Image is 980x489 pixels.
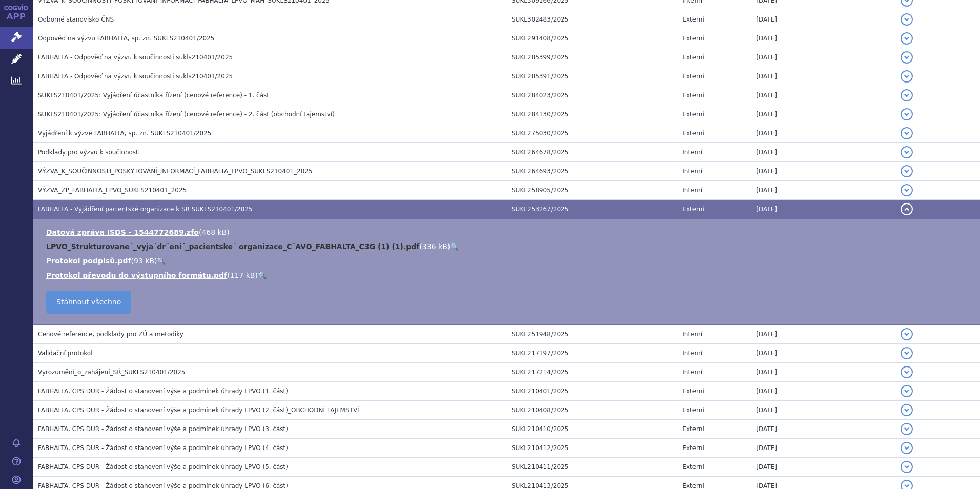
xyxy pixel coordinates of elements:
span: VÝZVA_ZP_FABHALTA_LPVO_SUKLS210401_2025 [38,187,187,194]
button: detail [901,203,913,215]
td: [DATE] [751,420,895,439]
span: Externí [682,406,704,414]
td: [DATE] [751,124,895,143]
td: [DATE] [751,324,895,344]
span: FABHALTA, CPS DUR - Žádost o stanovení výše a podmínek úhrady LPVO (5. část) [38,463,288,471]
span: FABHALTA - Odpověď na výzvu k součinnosti sukls210401/2025 [38,54,233,61]
button: detail [901,165,913,177]
span: Vyjádření k výzvě FABHALTA, sp. zn. SUKLS210401/2025 [38,130,211,137]
td: [DATE] [751,344,895,363]
span: Externí [682,54,704,61]
button: detail [901,423,913,435]
span: Interní [682,168,702,175]
button: detail [901,13,913,26]
td: [DATE] [751,439,895,458]
button: detail [901,127,913,139]
span: Interní [682,350,702,357]
td: SUKL251948/2025 [506,324,677,344]
td: [DATE] [751,181,895,200]
span: Odborné stanovisko ČNS [38,16,114,23]
span: Externí [682,444,704,452]
button: detail [901,146,913,158]
td: [DATE] [751,29,895,48]
button: detail [901,184,913,196]
td: SUKL210412/2025 [506,439,677,458]
span: SUKLS210401/2025: Vyjádření účastníka řízení (cenové reference) - 1. část [38,92,269,99]
button: detail [901,70,913,83]
button: detail [901,366,913,378]
span: FABHALTA, CPS DUR - Žádost o stanovení výše a podmínek úhrady LPVO (3. část) [38,425,288,433]
td: [DATE] [751,86,895,105]
button: detail [901,404,913,416]
td: SUKL264678/2025 [506,143,677,162]
td: [DATE] [751,67,895,86]
span: Interní [682,369,702,376]
td: [DATE] [751,200,895,219]
span: SUKLS210401/2025: Vyjádření účastníka řízení (cenové reference) - 2. část (obchodní tajemství) [38,111,335,118]
td: SUKL217214/2025 [506,363,677,382]
td: [DATE] [751,143,895,162]
span: 336 kB [422,242,447,251]
td: SUKL284130/2025 [506,105,677,124]
td: SUKL253267/2025 [506,200,677,219]
span: FABHALTA, CPS DUR - Žádost o stanovení výše a podmínek úhrady LPVO (2. část)_OBCHODNÍ TAJEMSTVÍ [38,406,359,414]
td: [DATE] [751,105,895,124]
span: Podklady pro výzvu k součinnosti [38,149,140,156]
button: detail [901,461,913,473]
td: [DATE] [751,458,895,477]
span: Interní [682,331,702,338]
td: [DATE] [751,48,895,67]
span: 468 kB [201,228,227,236]
td: SUKL210410/2025 [506,420,677,439]
button: detail [901,347,913,359]
td: SUKL285391/2025 [506,67,677,86]
span: Externí [682,16,704,23]
span: Externí [682,73,704,80]
td: SUKL285399/2025 [506,48,677,67]
button: detail [901,442,913,454]
li: ( ) [46,256,970,266]
td: SUKL264693/2025 [506,162,677,181]
button: detail [901,32,913,45]
td: [DATE] [751,401,895,420]
td: SUKL302483/2025 [506,10,677,29]
button: detail [901,89,913,101]
button: detail [901,328,913,340]
a: Stáhnout všechno [46,291,131,314]
span: FABHALTA - Odpověď na výzvu k součinnosti sukls210401/2025 [38,73,233,80]
td: [DATE] [751,382,895,401]
span: Odpověď na výzvu FABHALTA, sp. zn. SUKLS210401/2025 [38,35,214,42]
a: 🔍 [157,257,166,265]
a: Datová zpráva ISDS - 1544772689.zfo [46,228,199,236]
span: Externí [682,130,704,137]
span: Externí [682,92,704,99]
td: [DATE] [751,10,895,29]
button: detail [901,108,913,120]
button: detail [901,51,913,64]
span: Interní [682,149,702,156]
a: 🔍 [258,271,267,279]
span: VÝZVA_K_SOUČINNOSTI_POSKYTOVÁNÍ_INFORMACÍ_FABHALTA_LPVO_SUKLS210401_2025 [38,168,313,175]
span: Interní [682,187,702,194]
span: FABHALTA - Vyjádření pacientské organizace k SŘ SUKLS210401/2025 [38,206,253,213]
span: Externí [682,425,704,433]
td: SUKL210411/2025 [506,458,677,477]
span: Externí [682,206,704,213]
td: [DATE] [751,162,895,181]
li: ( ) [46,227,970,237]
td: [DATE] [751,363,895,382]
td: SUKL258905/2025 [506,181,677,200]
td: SUKL210408/2025 [506,401,677,420]
a: Protokol převodu do výstupního formátu.pdf [46,271,227,279]
td: SUKL210401/2025 [506,382,677,401]
span: Externí [682,388,704,395]
button: detail [901,385,913,397]
a: Protokol podpisů.pdf [46,257,131,265]
a: LPVO_Strukturovane´_vyja´drˇeni´_pacientske´ organizace_CˇAVO_FABHALTA_C3G (1) (1).pdf [46,242,419,251]
span: FABHALTA, CPS DUR - Žádost o stanovení výše a podmínek úhrady LPVO (1. část) [38,388,288,395]
span: 117 kB [230,271,255,279]
td: SUKL284023/2025 [506,86,677,105]
span: Vyrozumění_o_zahájení_SŘ_SUKLS210401/2025 [38,369,185,376]
span: Validační protokol [38,350,93,357]
a: 🔍 [450,242,459,251]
